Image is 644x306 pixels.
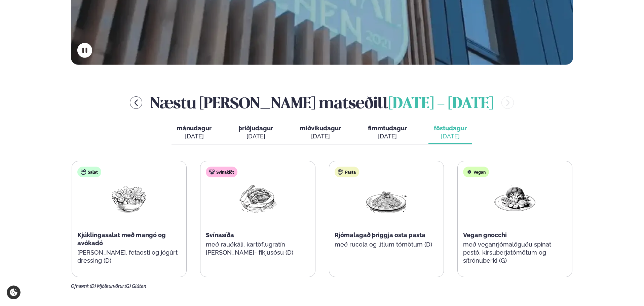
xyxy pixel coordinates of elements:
span: (D) Mjólkurvörur, [90,283,125,289]
div: Salat [77,167,101,177]
div: [DATE] [238,132,273,140]
span: Vegan gnocchi [463,231,507,238]
button: fimmtudagur [DATE] [363,122,412,144]
h2: Næstu [PERSON_NAME] matseðill [150,92,493,114]
div: Svínakjöt [206,167,237,177]
div: [DATE] [177,132,212,140]
img: Vegan.png [493,183,536,214]
span: Svínasíða [206,231,234,238]
img: Salad.png [108,183,151,214]
span: [DATE] - [DATE] [388,97,493,112]
a: Cookie settings [7,286,21,299]
span: þriðjudagur [238,125,273,132]
span: Kjúklingasalat með mangó og avókadó [77,231,166,247]
img: salad.svg [81,169,86,175]
span: Rjómalagað þriggja osta pasta [335,231,425,238]
p: með rauðkáli, kartöflugratín [PERSON_NAME]- fíkjusósu (D) [206,241,309,257]
button: þriðjudagur [DATE] [233,122,278,144]
span: miðvikudagur [300,125,341,132]
img: pork.svg [209,169,215,175]
span: föstudagur [434,125,467,132]
div: [DATE] [434,132,467,140]
div: [DATE] [368,132,407,140]
button: miðvikudagur [DATE] [295,122,346,144]
div: [DATE] [300,132,341,140]
span: Ofnæmi: [71,283,89,289]
button: mánudagur [DATE] [172,122,217,144]
img: Pork-Meat.png [236,183,279,214]
div: Vegan [463,167,489,177]
span: mánudagur [177,125,212,132]
button: föstudagur [DATE] [428,122,472,144]
button: menu-btn-left [130,96,142,109]
img: Vegan.svg [466,169,472,175]
button: menu-btn-right [501,96,514,109]
span: (G) Glúten [125,283,146,289]
p: með rucola og litlum tómötum (D) [335,241,438,249]
span: fimmtudagur [368,125,407,132]
img: Spagetti.png [365,183,408,214]
img: pasta.svg [338,169,343,175]
p: með veganrjómalöguðu spínat pestó, kirsuberjatómötum og sítrónuberki (G) [463,241,567,265]
p: [PERSON_NAME], fetaosti og jógúrt dressing (D) [77,249,181,265]
div: Pasta [335,167,359,177]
